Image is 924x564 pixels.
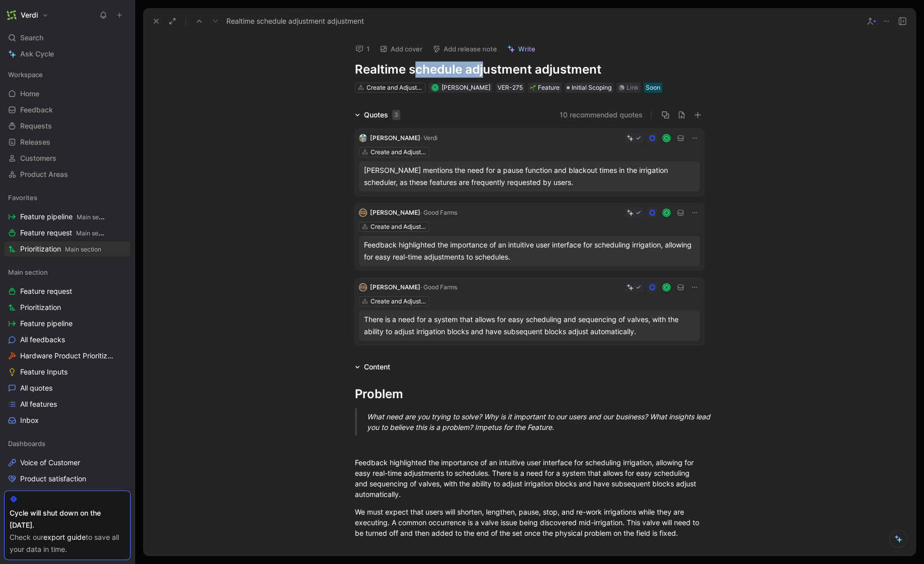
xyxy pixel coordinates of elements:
[20,32,43,44] span: Search
[4,300,131,315] a: Prioritization
[646,83,660,93] div: Soon
[420,283,457,291] span: · Good Farms
[4,102,131,117] a: Feedback
[4,381,131,396] a: All quotes
[20,244,101,255] span: Prioritization
[366,83,423,93] div: Create and Adjust Irrigation Schedules
[375,42,427,56] button: Add cover
[370,209,420,216] span: [PERSON_NAME]
[4,167,131,182] a: Product Areas
[4,348,131,363] a: Hardware Product Prioritization
[4,118,131,134] a: Requests
[7,10,17,20] img: Verdi
[4,241,131,257] a: PrioritizationMain section
[4,151,131,166] a: Customers
[364,164,695,189] div: [PERSON_NAME] mentions the need for a pause function and blackout times in the irrigation schedul...
[4,397,131,412] a: All features
[4,135,131,150] a: Releases
[572,83,611,93] span: Initial Scoping
[20,169,68,179] span: Product Areas
[20,153,56,163] span: Customers
[4,284,131,299] a: Feature request
[20,399,57,409] span: All features
[565,83,613,93] div: Initial Scoping
[20,212,106,222] span: Feature pipeline
[20,458,80,468] span: Voice of Customer
[4,209,131,224] a: Feature pipelineMain section
[4,316,131,331] a: Feature pipeline
[21,11,38,20] h1: Verdi
[355,457,704,499] div: Feedback highlighted the importance of an intuitive user interface for scheduling irrigation, all...
[359,134,367,142] img: 7698295632037_6cdd44db890d7603b56c_192.jpg
[503,42,540,56] button: Write
[4,455,131,470] a: Voice of Customer
[20,121,52,131] span: Requests
[20,302,61,312] span: Prioritization
[518,44,535,53] span: Write
[8,438,45,449] span: Dashboards
[20,286,72,296] span: Feature request
[4,225,131,240] a: Feature requestMain section
[663,209,670,216] div: R
[20,474,86,484] span: Product satisfaction
[8,70,43,80] span: Workspace
[4,46,131,61] a: Ask Cycle
[8,193,37,203] span: Favorites
[351,109,404,121] div: Quotes3
[10,507,125,531] div: Cycle will shut down on the [DATE].
[392,110,400,120] div: 3
[4,471,131,486] a: Product satisfaction
[20,105,53,115] span: Feedback
[420,209,457,216] span: · Good Farms
[351,361,394,373] div: Content
[77,213,113,221] span: Main section
[20,137,50,147] span: Releases
[371,296,427,306] div: Create and Adjust Irrigation Schedules
[370,283,420,291] span: [PERSON_NAME]
[4,190,131,205] div: Favorites
[663,135,670,141] div: R
[442,84,490,91] span: [PERSON_NAME]
[4,332,131,347] a: All feedbacks
[20,351,117,361] span: Hardware Product Prioritization
[4,30,131,45] div: Search
[4,86,131,101] a: Home
[355,385,704,403] div: Problem
[4,67,131,82] div: Workspace
[359,283,367,291] img: logo
[226,15,364,27] span: Realtime schedule adjustment adjustment
[528,83,562,93] div: 🌱Feature
[364,361,390,373] div: Content
[663,284,670,290] div: R
[20,319,73,329] span: Feature pipeline
[370,134,420,142] span: [PERSON_NAME]
[355,61,704,78] h1: Realtime schedule adjustment adjustment
[530,85,536,91] img: 🌱
[20,367,68,377] span: Feature Inputs
[4,413,131,428] a: Inbox
[43,533,86,541] a: export guide
[420,134,438,142] span: · Verdi
[432,85,438,90] div: R
[371,147,427,157] div: Create and Adjust Irrigation Schedules
[364,314,695,338] div: There is a need for a system that allows for easy scheduling and sequencing of valves, with the a...
[364,239,695,263] div: Feedback highlighted the importance of an intuitive user interface for scheduling irrigation, all...
[4,265,131,428] div: Main sectionFeature requestPrioritizationFeature pipelineAll feedbacksHardware Product Prioritiza...
[560,109,643,121] button: 10 recommended quotes
[351,42,374,56] button: 1
[8,267,48,277] span: Main section
[20,335,65,345] span: All feedbacks
[364,109,400,121] div: Quotes
[4,436,131,535] div: DashboardsVoice of CustomerProduct satisfactionTrendsFeature viewCustomer view
[530,83,560,93] div: Feature
[367,411,716,432] div: What need are you trying to solve? Why is it important to our users and our business? What insigh...
[20,383,52,393] span: All quotes
[4,487,131,503] a: Trends
[428,42,502,56] button: Add release note
[20,89,39,99] span: Home
[4,8,51,22] button: VerdiVerdi
[371,222,427,232] div: Create and Adjust Irrigation Schedules
[20,415,39,425] span: Inbox
[4,364,131,380] a: Feature Inputs
[4,265,131,280] div: Main section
